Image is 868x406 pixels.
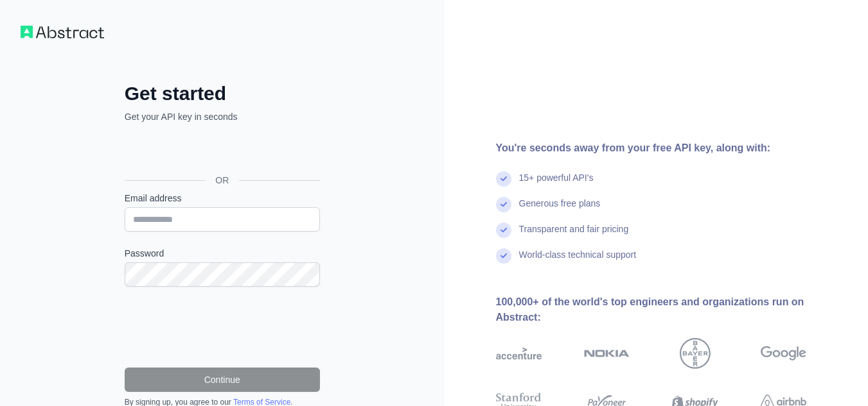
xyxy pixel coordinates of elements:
[496,140,848,156] div: You're seconds away from your free API key, along with:
[125,368,320,392] button: Continue
[125,247,320,260] label: Password
[205,174,239,187] span: OR
[584,338,630,369] img: nokia
[125,82,320,105] h2: Get started
[125,110,320,123] p: Get your API key in seconds
[519,197,601,223] div: Generous free plans
[519,171,594,197] div: 15+ powerful API's
[125,192,320,205] label: Email address
[125,302,320,352] iframe: reCAPTCHA
[496,248,511,264] img: check mark
[761,338,806,369] img: google
[496,197,511,212] img: check mark
[519,248,637,274] div: World-class technical support
[496,171,511,187] img: check mark
[118,137,324,165] iframe: Sign in with Google Button
[680,338,711,369] img: bayer
[496,294,848,325] div: 100,000+ of the world's top engineers and organizations run on Abstract:
[496,223,511,238] img: check mark
[496,338,542,369] img: accenture
[21,26,104,38] img: Workflow
[519,223,629,248] div: Transparent and fair pricing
